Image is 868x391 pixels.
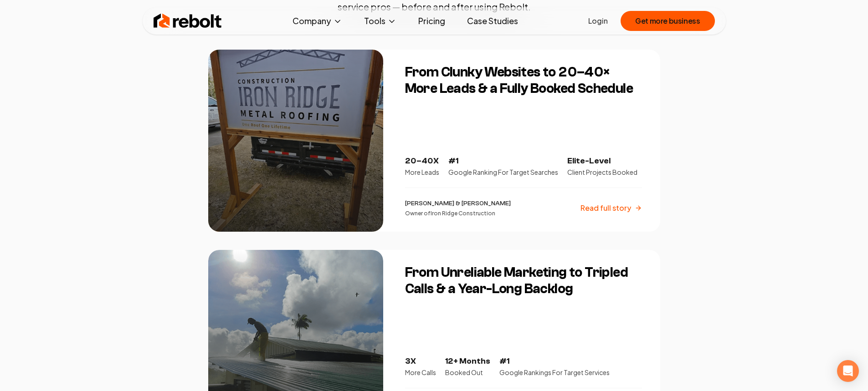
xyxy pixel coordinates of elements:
a: Pricing [411,12,452,30]
p: [PERSON_NAME] & [PERSON_NAME] [405,199,511,208]
button: Company [285,12,349,30]
p: Elite-Level [567,155,637,168]
h3: From Clunky Websites to 20–40× More Leads & a Fully Booked Schedule [405,64,642,97]
p: More Leads [405,168,439,177]
a: Case Studies [460,12,525,30]
button: Get more business [621,11,714,31]
p: More Calls [405,368,436,377]
p: Google Rankings For Target Services [499,368,610,377]
p: Client Projects Booked [567,168,637,177]
a: From Clunky Websites to 20–40× More Leads & a Fully Booked ScheduleFrom Clunky Websites to 20–40×... [208,50,660,232]
p: 3X [405,355,436,368]
p: #1 [448,155,558,168]
button: Tools [357,12,404,30]
p: 12+ Months [445,355,490,368]
p: Google Ranking For Target Searches [448,168,558,177]
img: Rebolt Logo [154,12,222,30]
div: Open Intercom Messenger [837,360,859,382]
h3: From Unreliable Marketing to Tripled Calls & a Year-Long Backlog [405,264,642,297]
p: Booked Out [445,368,490,377]
p: Read full story [580,203,631,213]
a: Login [588,15,608,26]
p: Owner of Iron Ridge Construction [405,210,511,217]
p: #1 [499,355,610,368]
p: 20–40X [405,155,439,168]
